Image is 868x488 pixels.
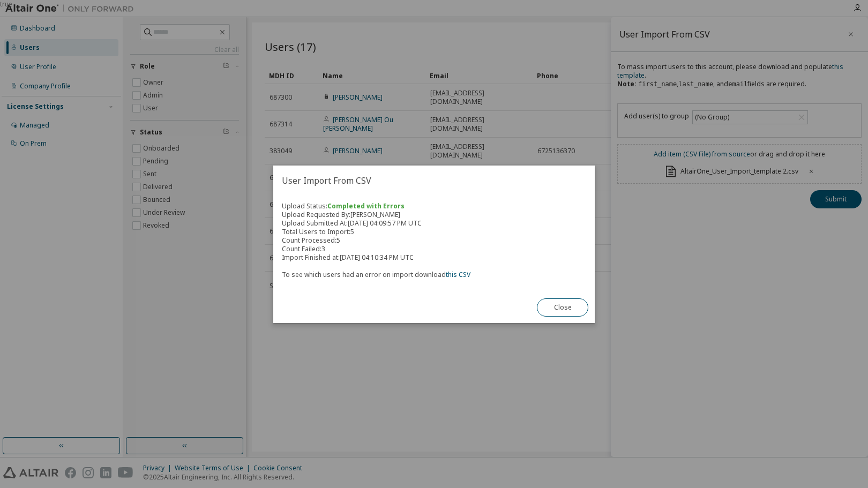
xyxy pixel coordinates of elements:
span: Import Finished at: [DATE] 04:10:34 PM UTC [282,253,414,262]
span: Completed with Errors [327,201,405,211]
h2: User Import From CSV [273,166,595,196]
div: Upload Status: Upload Requested By: [PERSON_NAME] Upload Submitted At: [DATE] 04:09:57 PM UTC Tot... [282,202,586,279]
span: To see which users had an error on import download [282,270,470,279]
a: this CSV [446,270,470,279]
button: Close [537,298,588,317]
